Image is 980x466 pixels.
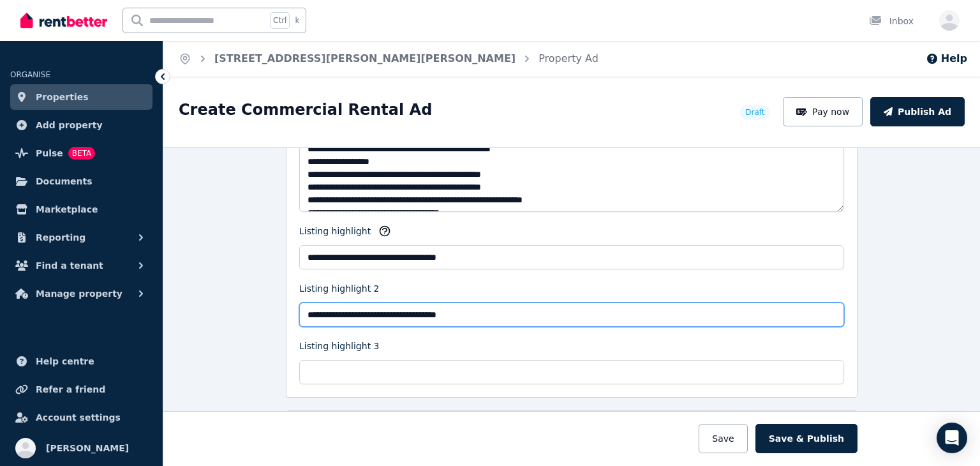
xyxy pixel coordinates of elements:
[10,281,152,306] button: Manage property
[699,424,747,453] button: Save
[36,230,85,245] span: Reporting
[214,52,516,64] a: [STREET_ADDRESS][PERSON_NAME][PERSON_NAME]
[783,97,863,126] button: Pay now
[36,89,89,105] span: Properties
[270,12,290,29] span: Ctrl
[745,107,764,117] span: Draft
[755,424,857,453] button: Save & Publish
[299,225,371,243] label: Listing highlight
[295,15,299,26] span: k
[10,84,152,110] a: Properties
[299,282,379,300] label: Listing highlight 2
[68,147,95,160] span: BETA
[10,225,152,250] button: Reporting
[10,377,152,402] a: Refer a friend
[20,11,107,30] img: RentBetter
[36,146,63,161] span: Pulse
[10,405,152,430] a: Account settings
[10,70,50,79] span: ORGANISE
[36,286,122,301] span: Manage property
[36,354,94,369] span: Help centre
[163,41,614,77] nav: Breadcrumb
[179,100,432,120] h1: Create Commercial Rental Ad
[10,197,152,222] a: Marketplace
[538,52,598,64] a: Property Ad
[36,410,121,425] span: Account settings
[36,174,93,189] span: Documents
[870,97,965,126] button: Publish Ad
[36,382,105,397] span: Refer a friend
[46,440,129,456] span: [PERSON_NAME]
[299,340,379,357] label: Listing highlight 3
[36,117,103,133] span: Add property
[36,258,103,273] span: Find a tenant
[10,349,152,374] a: Help centre
[926,51,967,66] button: Help
[869,15,914,27] div: Inbox
[937,423,967,453] div: Open Intercom Messenger
[36,202,98,217] span: Marketplace
[10,169,152,194] a: Documents
[10,140,152,166] a: PulseBETA
[10,112,152,138] a: Add property
[10,253,152,278] button: Find a tenant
